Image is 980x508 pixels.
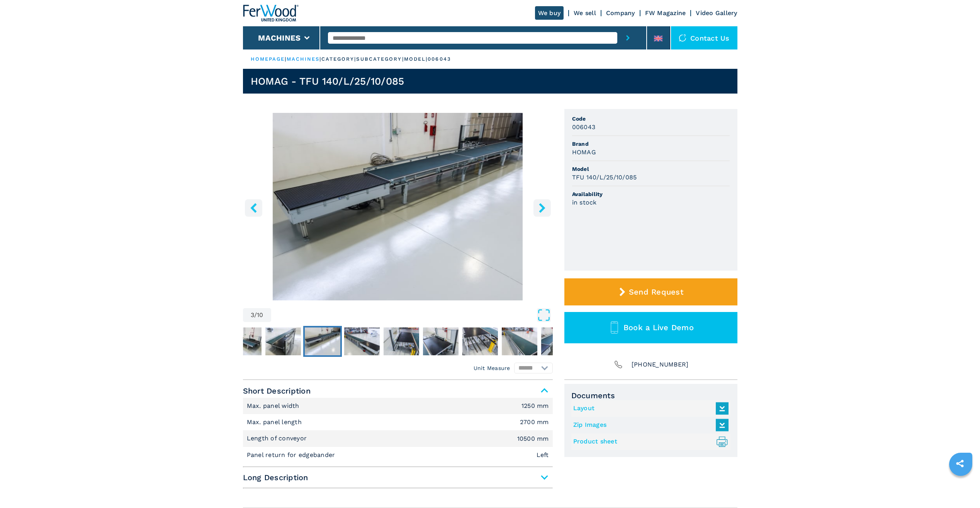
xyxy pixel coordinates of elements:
[384,327,419,355] img: f15f5884d6fc2a8d7e5e8325fd93c1cd
[517,436,549,442] em: 10500 mm
[321,56,357,63] p: category |
[572,198,597,207] h3: in stock
[537,452,549,458] em: Left
[574,9,596,17] a: We sell
[254,312,257,318] span: /
[564,312,737,343] button: Book a Live Demo
[273,308,551,322] button: Open Fullscreen
[462,327,498,355] img: c338c1090fabf9f6ad550e2eae08e7cb
[243,113,553,300] img: Panel Return Systems HOMAG TFU 140/L/25/10/085
[540,326,578,357] button: Go to Slide 9
[950,454,970,473] a: sharethis
[564,278,737,305] button: Send Request
[521,403,549,409] em: 1250 mm
[251,312,254,318] span: 3
[264,326,302,357] button: Go to Slide 2
[343,326,381,357] button: Go to Slide 4
[243,398,553,464] div: Short Description
[247,402,301,410] p: Max. panel width
[285,56,286,62] span: |
[617,26,639,49] button: submit-button
[572,148,596,157] h3: HOMAG
[541,327,577,355] img: ad26884bf21344c98a9a74421eac5d95
[265,327,301,355] img: 911a513c40523c6f9e36c34b6eb7ab75
[573,419,725,431] a: Zip Images
[247,434,309,443] p: Length of conveyor
[356,56,404,63] p: subcategory |
[257,312,263,318] span: 10
[319,56,321,62] span: |
[243,5,299,22] img: Ferwood
[382,326,421,357] button: Go to Slide 5
[243,113,553,300] div: Go to Slide 3
[533,199,551,216] button: right-button
[303,326,342,357] button: Go to Slide 3
[258,33,301,43] button: Machines
[251,75,404,87] h1: HOMAG - TFU 140/L/25/10/085
[572,140,730,148] span: Brand
[632,359,689,370] span: [PHONE_NUMBER]
[251,56,285,62] a: HOMEPAGE
[421,326,460,357] button: Go to Slide 6
[572,123,596,131] h3: 006043
[629,287,683,297] span: Send Request
[613,359,624,370] img: Phone
[645,9,686,17] a: FW Magazine
[305,327,340,355] img: 4d4048f2ef1c9e16b4d7ecc51b54ca73
[224,326,263,357] button: Go to Slide 1
[535,6,564,20] a: We buy
[572,173,637,182] h3: TFU 140/L/25/10/085
[572,115,730,123] span: Code
[423,327,459,355] img: e0f10bd523ad30eceafbdc8de3ead796
[404,56,428,63] p: model |
[502,327,537,355] img: 6871e1f62aa1ea3278aac9a90a9f3e61
[224,326,534,357] nav: Thumbnail Navigation
[243,470,553,484] span: Long Description
[247,451,337,459] p: Panel return for edgebander
[696,9,737,17] a: Video Gallery
[247,418,304,426] p: Max. panel length
[572,190,730,198] span: Availability
[947,473,974,502] iframe: Chat
[287,56,320,62] a: machines
[344,327,380,355] img: c2c9d2299989f4564a27c922739047f4
[474,364,510,372] em: Unit Measure
[428,56,451,63] p: 006043
[226,327,262,355] img: 00010f2e524f9850310eecb94522af6f
[245,199,262,216] button: left-button
[623,323,694,332] span: Book a Live Demo
[606,9,635,17] a: Company
[461,326,499,357] button: Go to Slide 7
[572,165,730,173] span: Model
[573,435,725,448] a: Product sheet
[500,326,539,357] button: Go to Slide 8
[671,26,737,49] div: Contact us
[573,402,725,415] a: Layout
[679,34,686,42] img: Contact us
[571,391,730,400] span: Documents
[520,419,549,425] em: 2700 mm
[243,384,553,398] span: Short Description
